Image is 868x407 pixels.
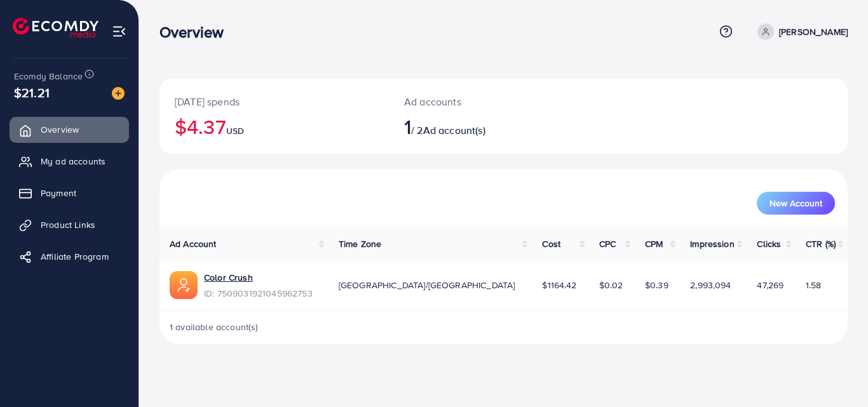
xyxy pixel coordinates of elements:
[645,279,668,291] span: $0.39
[159,23,234,41] h3: Overview
[204,271,253,284] a: Color Crush
[226,124,244,137] span: USD
[645,237,663,250] span: CPM
[13,18,98,37] img: logo
[752,23,848,40] a: [PERSON_NAME]
[599,237,616,250] span: CPC
[542,279,576,291] span: $1164.42
[690,237,735,250] span: Impression
[806,279,822,291] span: 1.58
[41,123,79,136] span: Overview
[806,237,836,250] span: CTR (%)
[814,350,858,397] iframe: Chat
[175,94,374,109] p: [DATE] spends
[599,279,623,291] span: $0.02
[112,87,125,100] img: image
[404,114,546,138] h2: / 2
[770,199,822,208] span: New Account
[757,192,835,215] button: New Account
[10,180,129,206] a: Payment
[41,250,109,263] span: Affiliate Program
[170,321,259,333] span: 1 available account(s)
[170,237,217,250] span: Ad Account
[10,149,129,174] a: My ad accounts
[757,279,783,291] span: 47,269
[41,218,95,231] span: Product Links
[404,94,546,109] p: Ad accounts
[690,279,731,291] span: 2,993,094
[170,271,198,299] img: ic-ads-acc.e4c84228.svg
[542,237,560,250] span: Cost
[10,212,129,237] a: Product Links
[423,123,485,137] span: Ad account(s)
[14,70,83,83] span: Ecomdy Balance
[757,237,781,250] span: Clicks
[339,279,515,291] span: [GEOGRAPHIC_DATA]/[GEOGRAPHIC_DATA]
[41,155,105,168] span: My ad accounts
[10,244,129,269] a: Affiliate Program
[10,117,129,142] a: Overview
[204,287,313,300] span: ID: 7509031921045962753
[339,237,381,250] span: Time Zone
[779,24,848,39] p: [PERSON_NAME]
[404,112,411,141] span: 1
[41,187,76,199] span: Payment
[14,83,50,102] span: $21.21
[112,24,126,39] img: menu
[175,114,374,138] h2: $4.37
